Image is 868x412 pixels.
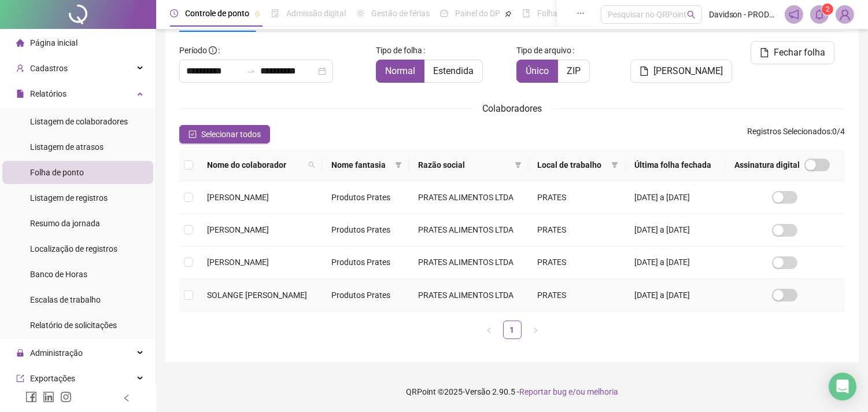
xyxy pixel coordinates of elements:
td: Produtos Prates [322,181,408,214]
span: Normal [385,65,415,76]
span: notification [789,9,799,20]
span: Exportações [30,374,75,383]
span: Nome do colaborador [207,159,304,171]
span: home [16,39,24,47]
button: [PERSON_NAME] [630,60,732,83]
td: Produtos Prates [322,279,408,311]
span: Relatórios [30,89,67,98]
span: Página inicial [30,38,77,47]
span: user-add [16,64,24,72]
button: Fechar folha [751,41,834,64]
span: Reportar bug e/ou melhoria [519,387,618,396]
span: Listagem de registros [30,193,108,203]
span: book [522,9,530,17]
span: search [687,10,696,19]
span: instagram [60,391,72,403]
span: Tipo de arquivo [516,44,571,57]
th: Última folha fechada [625,149,725,181]
td: Produtos Prates [322,214,408,246]
span: 2 [826,5,830,13]
span: Cadastros [30,64,68,73]
td: [DATE] a [DATE] [625,279,725,311]
span: Nome fantasia [331,159,390,171]
button: right [526,321,545,339]
span: Local de trabalho [538,159,607,171]
span: Período [179,46,207,55]
span: Escalas de trabalho [30,295,101,304]
td: PRATES ALIMENTOS LTDA [409,279,529,311]
li: Página anterior [480,321,498,339]
span: [PERSON_NAME] [207,225,269,234]
sup: 2 [822,3,833,15]
span: Listagem de colaboradores [30,117,128,126]
span: linkedin [43,391,54,403]
td: PRATES ALIMENTOS LTDA [409,214,529,246]
span: pushpin [254,10,261,17]
span: Registros Selecionados [747,127,830,136]
span: check-square [189,130,197,138]
span: filter [512,156,524,174]
span: export [16,374,24,382]
span: bell [814,9,825,20]
span: filter [609,156,620,174]
span: to [246,67,256,76]
td: PRATES [529,214,625,246]
span: pushpin [505,10,512,17]
img: 12968 [836,6,854,23]
span: SOLANGE [PERSON_NAME] [207,290,307,300]
span: lock [16,349,24,357]
span: ZIP [567,65,581,76]
td: PRATES [529,279,625,311]
span: Selecionar todos [201,128,261,141]
span: facebook [25,391,37,403]
span: Davidson - PRODUTOS PRATES [709,8,778,21]
span: filter [515,161,522,168]
td: [DATE] a [DATE] [625,247,725,279]
span: Folha de ponto [30,168,84,177]
span: sun [356,9,364,17]
span: filter [611,161,618,168]
td: PRATES ALIMENTOS LTDA [409,247,529,279]
span: Listagem de atrasos [30,142,104,152]
span: Controle de ponto [185,9,249,18]
span: file [760,48,769,57]
li: Próxima página [526,321,545,339]
span: swap-right [246,67,256,76]
td: Produtos Prates [322,247,408,279]
span: Gestão de férias [371,9,430,18]
span: dashboard [440,9,448,17]
span: Fechar folha [774,46,825,60]
span: info-circle [209,46,217,54]
span: right [532,327,539,334]
span: file [16,90,24,98]
span: Colaboradores [482,103,542,114]
td: PRATES [529,247,625,279]
span: Localização de registros [30,244,117,253]
span: Resumo da jornada [30,219,100,228]
span: search [308,161,315,168]
span: Razão social [418,159,510,171]
span: Relatório de solicitações [30,321,117,330]
span: clock-circle [170,9,178,17]
span: : 0 / 4 [747,125,845,144]
span: search [306,156,317,174]
span: filter [395,161,402,168]
button: Selecionar todos [179,125,270,144]
span: [PERSON_NAME] [207,193,269,202]
span: left [123,394,131,402]
footer: QRPoint © 2025 - 2.90.5 - [156,371,868,412]
span: Estendida [433,65,474,76]
span: Administração [30,348,83,358]
li: 1 [503,321,522,339]
span: left [486,327,493,334]
div: Open Intercom Messenger [829,373,856,400]
td: PRATES [529,181,625,214]
span: [PERSON_NAME] [207,257,269,267]
span: [PERSON_NAME] [653,64,723,78]
td: [DATE] a [DATE] [625,214,725,246]
td: [DATE] a [DATE] [625,181,725,214]
span: Único [526,65,549,76]
td: PRATES ALIMENTOS LTDA [409,181,529,214]
span: Folha de pagamento [537,9,611,18]
span: Tipo de folha [376,44,422,57]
